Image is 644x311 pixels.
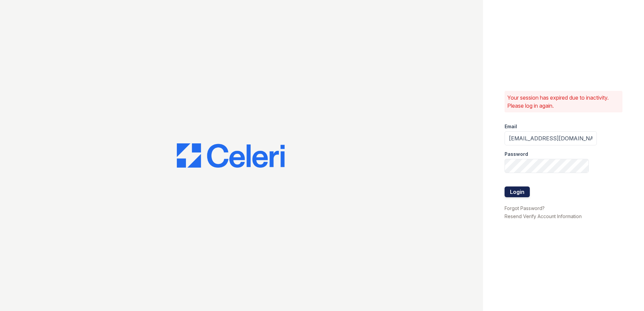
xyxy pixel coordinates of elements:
[177,143,285,168] img: CE_Logo_Blue-a8612792a0a2168367f1c8372b55b34899dd931a85d93a1a3d3e32e68fde9ad4.png
[505,151,528,158] label: Password
[505,205,545,211] a: Forgot Password?
[505,186,530,197] button: Login
[505,123,517,130] label: Email
[505,213,582,219] a: Resend Verify Account Information
[507,94,620,110] p: Your session has expired due to inactivity. Please log in again.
